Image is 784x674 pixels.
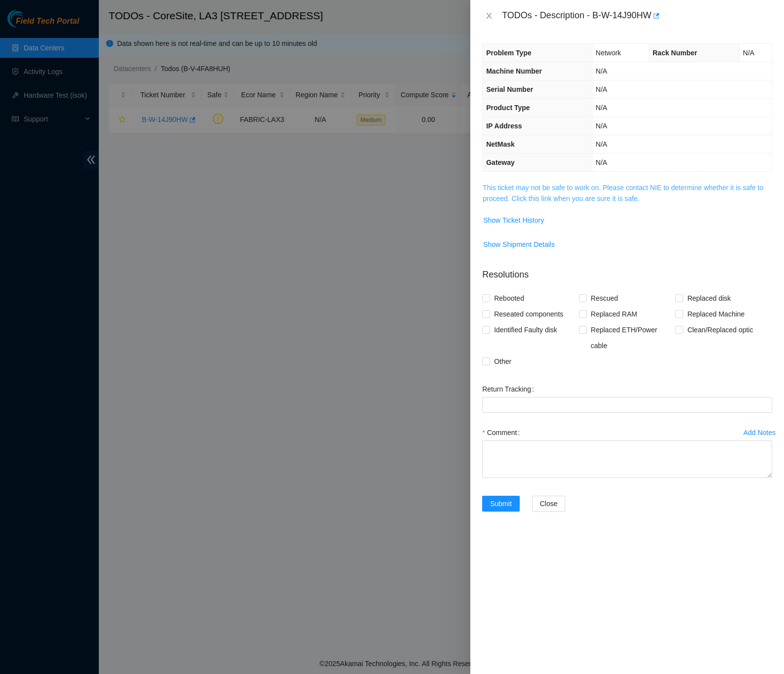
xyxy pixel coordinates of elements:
[490,306,567,322] span: Reseated components
[596,104,607,112] span: N/A
[482,381,538,397] label: Return Tracking
[486,67,542,75] span: Machine Number
[653,49,697,57] span: Rack Number
[482,496,520,512] button: Submit
[486,49,532,57] span: Problem Type
[743,429,776,436] div: Add Notes
[743,49,754,57] span: N/A
[482,425,524,440] label: Comment
[587,322,676,354] span: Replaced ETH/Power cable
[490,354,515,369] span: Other
[483,215,544,226] span: Show Ticket History
[483,184,763,202] a: This ticket may not be safe to work on. Please contact NIE to determine whether it is safe to pro...
[490,290,528,306] span: Rebooted
[483,239,555,250] span: Show Shipment Details
[490,498,512,509] span: Submit
[483,212,544,228] button: Show Ticket History
[596,159,607,166] span: N/A
[587,306,641,322] span: Replaced RAM
[502,8,772,24] div: TODOs - Description - B-W-14J90HW
[683,290,735,306] span: Replaced disk
[482,397,772,413] input: Return Tracking
[683,322,757,338] span: Clean/Replaced optic
[482,440,772,478] textarea: Comment
[486,122,522,130] span: IP Address
[596,49,621,57] span: Network
[540,498,558,509] span: Close
[482,260,772,281] p: Resolutions
[596,85,607,93] span: N/A
[482,11,496,21] button: Close
[483,237,555,252] button: Show Shipment Details
[596,140,607,148] span: N/A
[485,12,493,20] span: close
[587,290,622,306] span: Rescued
[486,104,530,112] span: Product Type
[532,496,566,512] button: Close
[486,140,515,148] span: NetMask
[486,159,515,166] span: Gateway
[490,322,561,338] span: Identified Faulty disk
[596,122,607,130] span: N/A
[683,306,748,322] span: Replaced Machine
[596,67,607,75] span: N/A
[743,425,776,440] button: Add Notes
[486,85,533,93] span: Serial Number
